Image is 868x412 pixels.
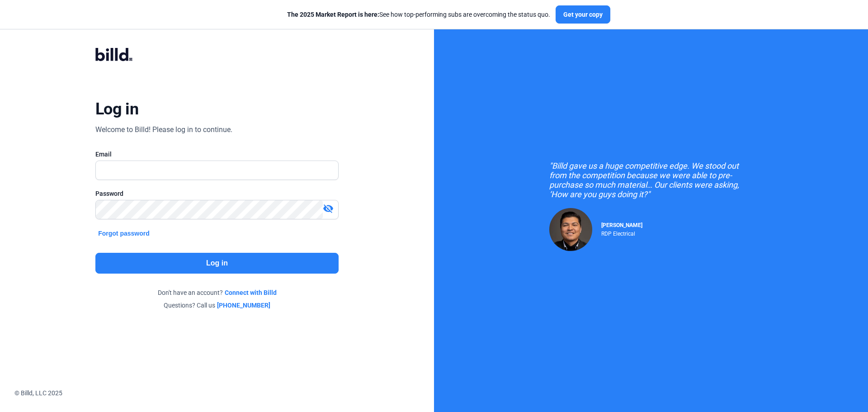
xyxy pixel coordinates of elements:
button: Get your copy [556,5,610,24]
div: Log in [95,99,138,119]
a: Connect with Billd [225,288,277,297]
span: [PERSON_NAME] [601,222,642,228]
div: Questions? Call us [95,301,339,310]
button: Log in [95,253,339,274]
div: RDP Electrical [601,228,642,237]
img: Raul Pacheco [549,208,592,251]
span: The 2025 Market Report is here: [287,11,379,18]
mat-icon: visibility_off [323,203,334,214]
div: Welcome to Billd! Please log in to continue. [95,124,232,135]
button: Forgot password [95,228,152,238]
div: Don't have an account? [95,288,339,297]
div: Email [95,150,339,159]
div: See how top-performing subs are overcoming the status quo. [287,10,550,19]
div: "Billd gave us a huge competitive edge. We stood out from the competition because we were able to... [549,161,753,199]
div: Password [95,189,339,198]
a: [PHONE_NUMBER] [217,301,270,310]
